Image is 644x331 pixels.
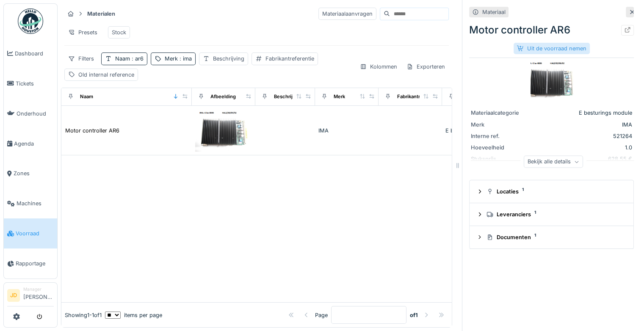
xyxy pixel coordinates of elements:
[16,229,54,237] span: Voorraad
[130,55,144,62] span: : ar6
[105,311,162,319] div: items per page
[473,207,630,222] summary: Leveranciers1
[4,159,57,189] a: Zones
[178,55,192,62] span: : ima
[210,93,236,100] div: Afbeelding
[274,93,303,100] div: Beschrijving
[64,52,98,65] div: Filters
[15,50,54,58] span: Dashboard
[486,188,623,196] div: Locaties
[115,55,144,63] div: Naam
[4,248,57,279] a: Rapportage
[7,289,20,302] li: JD
[65,127,119,135] div: Motor controller AR6
[334,93,345,100] div: Merk
[315,311,328,319] div: Page
[4,218,57,248] a: Voorraad
[410,311,418,319] strong: of 1
[471,121,534,129] div: Merk
[471,132,534,140] div: Interne ref.
[17,199,54,207] span: Machines
[445,127,502,135] div: E besturings module
[538,132,632,140] div: 521264
[486,233,623,241] div: Documenten
[4,189,57,219] a: Machines
[482,8,506,16] div: Materiaal
[4,99,57,129] a: Onderhoud
[23,286,54,304] li: [PERSON_NAME]
[538,109,632,117] div: E besturings module
[473,229,630,245] summary: Documenten1
[356,61,401,73] div: Kolommen
[23,286,54,292] div: Manager
[514,43,590,54] div: Uit de voorraad nemen
[471,143,534,152] div: Hoeveelheid
[65,311,102,319] div: Showing 1 - 1 of 1
[14,140,54,148] span: Agenda
[265,55,314,63] div: Fabrikantreferentie
[531,60,573,102] img: Motor controller AR6
[14,169,54,177] span: Zones
[84,10,119,18] strong: Materialen
[486,210,623,218] div: Leveranciers
[213,55,244,63] div: Beschrijving
[78,71,134,79] div: Old internal reference
[397,93,441,100] div: Fabrikantreferentie
[471,109,534,117] div: Materiaalcategorie
[165,55,192,63] div: Merk
[16,80,54,88] span: Tickets
[64,26,101,39] div: Presets
[80,93,93,100] div: Naam
[469,22,634,38] div: Motor controller AR6
[4,39,57,69] a: Dashboard
[18,8,43,34] img: Badge_color-CXgf-gQk.svg
[538,143,632,152] div: 1.0
[16,259,54,268] span: Rapportage
[524,156,583,168] div: Bekijk alle details
[112,28,126,36] div: Stock
[4,129,57,159] a: Agenda
[318,8,376,20] div: Materiaalaanvragen
[7,286,54,306] a: JD Manager[PERSON_NAME]
[403,61,449,73] div: Exporteren
[538,121,632,129] div: IMA
[473,184,630,199] summary: Locaties1
[4,69,57,99] a: Tickets
[318,127,375,135] div: IMA
[17,110,54,118] span: Onderhoud
[195,109,252,152] img: Motor controller AR6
